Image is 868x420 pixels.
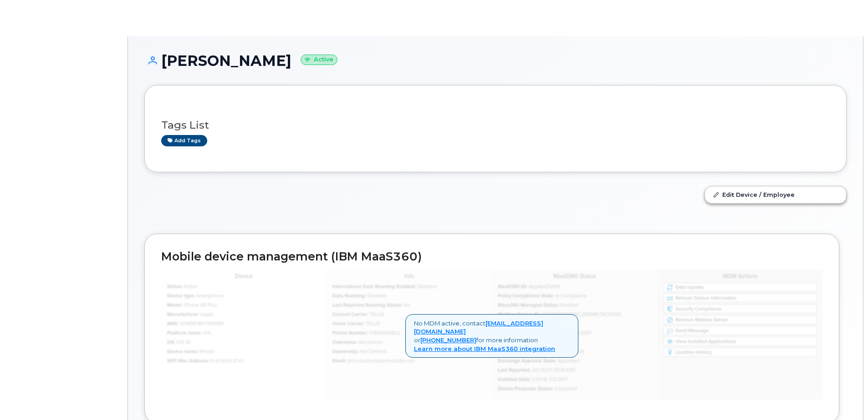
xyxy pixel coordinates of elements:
[301,55,337,65] small: Active
[161,120,830,131] h3: Tags List
[161,270,822,399] img: mdm_maas360_data_lg-147edf4ce5891b6e296acbe60ee4acd306360f73f278574cfef86ac192ea0250.jpg
[414,320,543,335] a: [EMAIL_ADDRESS][DOMAIN_NAME]
[161,250,822,263] h2: Mobile device management (IBM MaaS360)
[566,319,570,326] a: Close
[144,53,847,69] h1: [PERSON_NAME]
[420,336,476,344] a: [PHONE_NUMBER]
[405,314,578,358] div: No MDM active, contact or for more information
[566,318,570,326] span: ×
[161,135,207,146] a: Add tags
[414,345,555,352] a: Learn more about IBM MaaS360 integration
[705,186,846,203] a: Edit Device / Employee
